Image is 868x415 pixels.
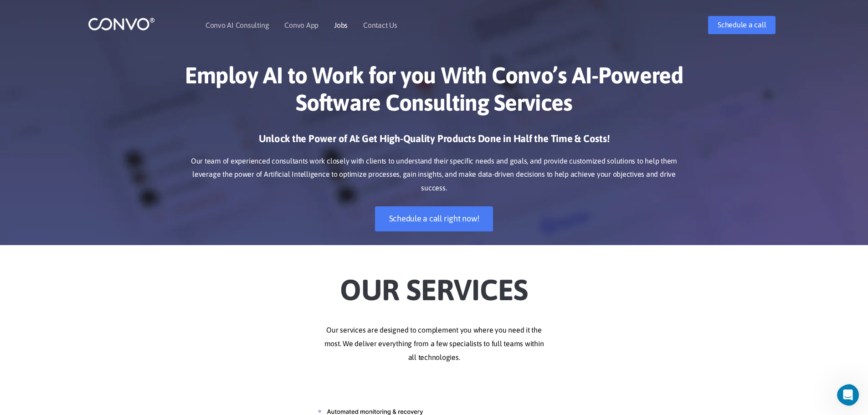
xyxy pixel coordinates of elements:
[181,323,687,364] p: Our services are designed to complement you where you need it the most. We deliver everything fro...
[181,154,687,195] p: Our team of experienced consultants work closely with clients to understand their specific needs ...
[181,132,687,152] h3: Unlock the Power of AI: Get High-Quality Products Done in Half the Time & Costs!
[88,17,155,31] img: logo_1.png
[708,16,776,34] a: Schedule a call
[181,61,687,123] h1: Employ AI to Work for you With Convo’s AI-Powered Software Consulting Services
[205,21,269,29] a: Convo AI Consulting
[375,206,493,231] a: Schedule a call right now!
[284,21,318,29] a: Convo App
[181,259,687,310] h2: Our Services
[334,21,348,29] a: Jobs
[837,384,865,406] iframe: Intercom live chat
[363,21,397,29] a: Contact Us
